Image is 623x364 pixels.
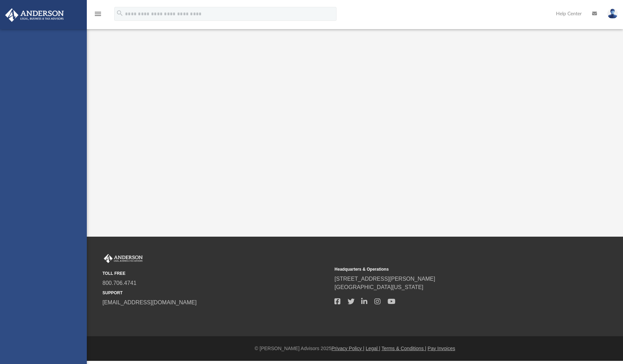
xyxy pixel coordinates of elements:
small: SUPPORT [102,290,330,296]
i: search [116,9,124,17]
img: User Pic [607,9,618,19]
a: menu [94,13,102,18]
small: TOLL FREE [102,270,330,277]
a: 800.706.4741 [102,280,136,286]
a: [EMAIL_ADDRESS][DOMAIN_NAME] [102,299,197,305]
a: Pay Invoices [427,346,455,351]
img: Anderson Advisors Platinum Portal [102,254,144,263]
div: © [PERSON_NAME] Advisors 2025 [87,345,623,352]
small: Headquarters & Operations [334,266,562,272]
a: [GEOGRAPHIC_DATA][US_STATE] [334,284,423,290]
a: Terms & Conditions | [382,346,426,351]
a: Legal | [366,346,380,351]
a: Privacy Policy | [332,346,365,351]
img: Anderson Advisors Platinum Portal [3,8,66,22]
i: menu [94,10,102,18]
a: [STREET_ADDRESS][PERSON_NAME] [334,276,435,282]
